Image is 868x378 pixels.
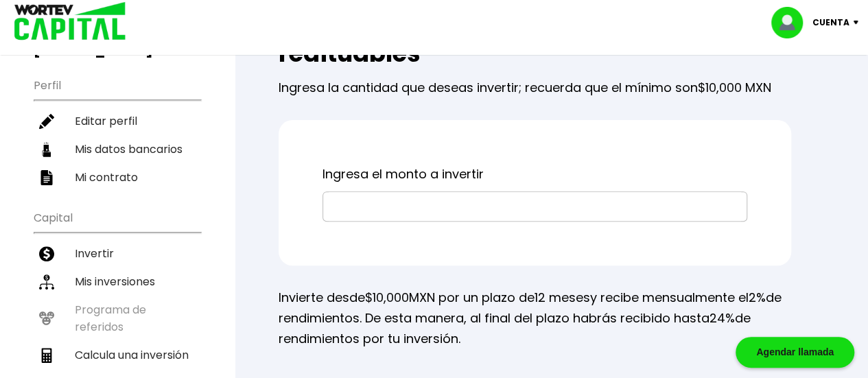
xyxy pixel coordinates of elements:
[279,287,791,349] p: Invierte desde MXN por un plazo de y recibe mensualmente el de rendimientos. De esta manera, al f...
[34,268,200,296] a: Mis inversiones
[771,7,812,38] img: profile-image
[322,164,747,185] p: Ingresa el monto a invertir
[39,170,54,185] img: contrato-icon.f2db500c.svg
[279,67,791,98] p: Ingresa la cantidad que deseas invertir; recuerda que el mínimo son
[365,289,409,306] span: $10,000
[34,25,200,59] h3: Buen día,
[39,348,54,363] img: calculadora-icon.17d418c4.svg
[34,107,200,135] a: Editar perfil
[812,12,849,33] p: Cuenta
[279,12,791,67] h2: Inversiones simples, accesibles y redituables
[535,289,590,306] span: 12 meses
[749,289,766,306] span: 2%
[34,341,200,369] a: Calcula una inversión
[39,114,54,129] img: editar-icon.952d3147.svg
[709,309,735,327] span: 24%
[39,246,54,261] img: invertir-icon.b3b967d7.svg
[698,79,771,96] span: $10,000 MXN
[39,274,54,290] img: inversiones-icon.6695dc30.svg
[849,21,868,25] img: icon-down
[34,163,200,191] a: Mi contrato
[736,337,854,368] div: Agendar llamada
[39,142,54,157] img: datos-icon.10cf9172.svg
[34,70,200,191] ul: Perfil
[34,135,200,163] a: Mis datos bancarios
[34,239,200,268] a: Invertir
